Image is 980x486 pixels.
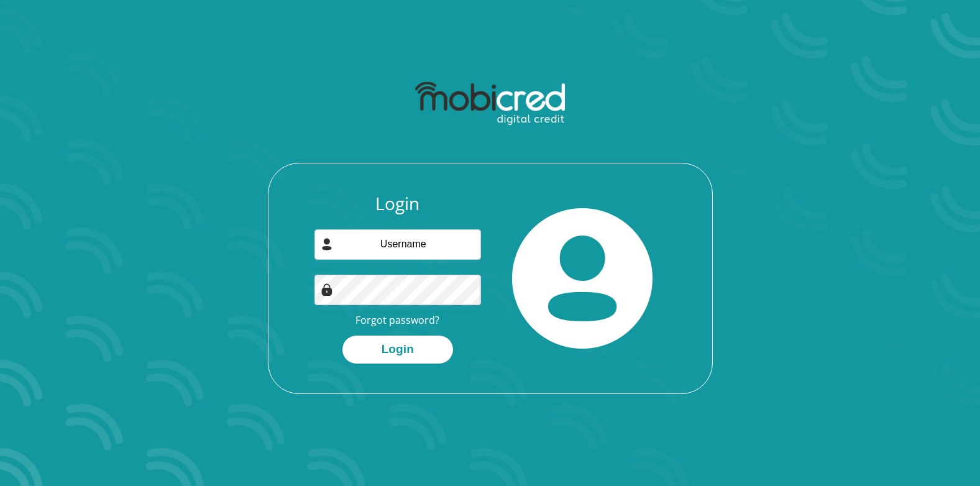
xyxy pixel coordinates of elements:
h3: Login [314,193,481,214]
button: Login [342,336,453,364]
a: Forgot password? [355,313,439,327]
img: user-icon image [321,238,333,250]
img: mobicred logo [415,82,565,126]
input: Username [314,229,481,260]
img: Image [321,283,333,296]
